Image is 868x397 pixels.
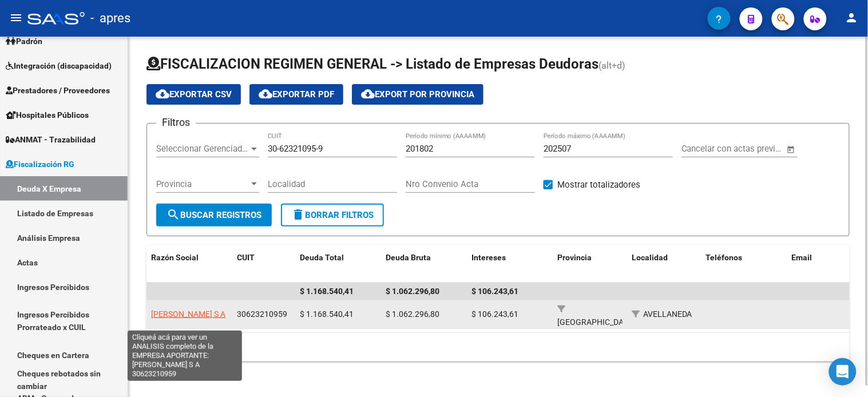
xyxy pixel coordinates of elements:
[300,253,344,262] span: Deuda Total
[701,245,787,283] datatable-header-cell: Teléfonos
[471,309,518,319] span: $ 106.243,61
[557,317,635,327] span: [GEOGRAPHIC_DATA]
[151,253,199,262] span: Razón Social
[471,287,518,296] span: $ 106.243,61
[381,245,467,283] datatable-header-cell: Deuda Bruta
[829,358,857,386] div: Open Intercom Messenger
[237,309,287,319] span: 30623210959
[643,309,692,319] span: AVELLANEDA
[295,245,381,283] datatable-header-cell: Deuda Total
[467,245,553,283] datatable-header-cell: Intereses
[6,84,110,97] span: Prestadores / Proveedores
[6,158,74,170] span: Fiscalización RG
[146,333,850,362] div: 1 total
[557,178,640,192] span: Mostrar totalizadores
[237,253,255,262] span: CUIT
[553,245,627,283] datatable-header-cell: Provincia
[706,253,743,262] span: Teléfonos
[627,245,701,283] datatable-header-cell: Localidad
[156,89,232,100] span: Exportar CSV
[386,253,431,262] span: Deuda Bruta
[156,144,249,154] span: Seleccionar Gerenciador
[632,253,668,262] span: Localidad
[845,11,859,25] mat-icon: person
[6,59,112,72] span: Integración (discapacidad)
[352,84,483,105] button: Export por Provincia
[361,87,375,101] mat-icon: cloud_download
[156,179,249,189] span: Provincia
[557,253,592,262] span: Provincia
[156,87,169,101] mat-icon: cloud_download
[90,6,130,31] span: - apres
[146,84,241,105] button: Exportar CSV
[146,245,232,283] datatable-header-cell: Razón Social
[232,245,295,283] datatable-header-cell: CUIT
[249,84,343,105] button: Exportar PDF
[6,109,89,121] span: Hospitales Públicos
[9,11,23,25] mat-icon: menu
[259,87,272,101] mat-icon: cloud_download
[259,89,334,100] span: Exportar PDF
[167,210,261,220] span: Buscar Registros
[784,143,798,156] button: Open calendar
[151,309,225,319] span: [PERSON_NAME] S A
[291,210,374,220] span: Borrar Filtros
[281,204,384,227] button: Borrar Filtros
[146,56,599,72] span: FISCALIZACION REGIMEN GENERAL -> Listado de Empresas Deudoras
[599,60,625,71] span: (alt+d)
[167,208,180,221] mat-icon: search
[6,35,42,47] span: Padrón
[471,253,506,262] span: Intereses
[6,133,96,146] span: ANMAT - Trazabilidad
[792,253,812,262] span: Email
[300,287,354,296] span: $ 1.168.540,41
[291,208,305,221] mat-icon: delete
[156,204,272,227] button: Buscar Registros
[361,89,474,100] span: Export por Provincia
[386,287,439,296] span: $ 1.062.296,80
[386,309,439,319] span: $ 1.062.296,80
[300,309,354,319] span: $ 1.168.540,41
[156,114,196,130] h3: Filtros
